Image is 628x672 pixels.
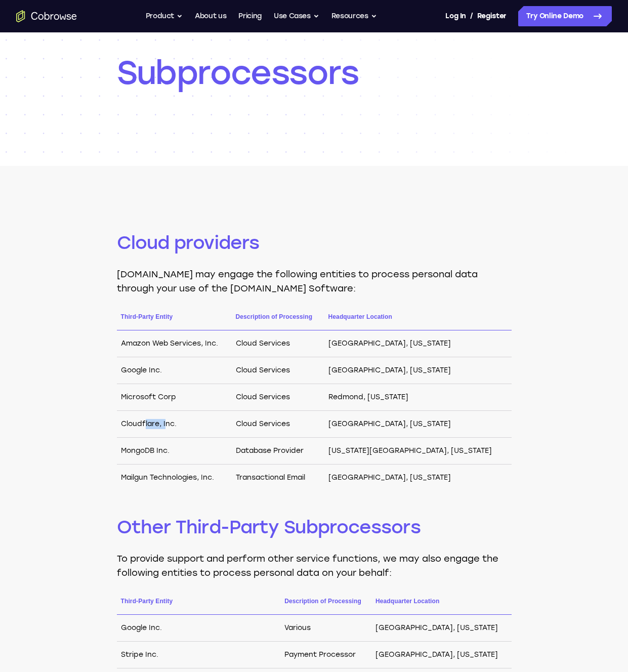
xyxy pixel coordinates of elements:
a: Log In [445,6,466,26]
a: Go to the home page [16,10,77,22]
td: Cloudflare, Inc. [117,411,232,438]
td: Transactional Email [232,465,324,491]
td: [GEOGRAPHIC_DATA], [US_STATE] [324,357,512,384]
a: Try Online Demo [518,6,612,26]
a: Register [477,6,507,26]
td: Cloud Services [232,384,324,411]
button: Product [146,6,183,26]
th: Description of Processing [232,312,324,330]
td: Cloud Services [232,411,324,438]
th: Third-Party Entity [117,596,281,615]
td: Microsoft Corp [117,384,232,411]
td: Redmond, [US_STATE] [324,384,512,411]
td: [GEOGRAPHIC_DATA], [US_STATE] [324,330,512,357]
th: Description of Processing [280,596,371,615]
p: [DOMAIN_NAME] may engage the following entities to process personal data through your use of the ... [117,267,512,296]
td: Cloud Services [232,357,324,384]
td: Various [280,615,371,642]
p: To provide support and perform other service functions, we may also engage the following entities... [117,552,512,580]
td: MongoDB Inc. [117,438,232,465]
a: About us [195,6,226,26]
td: Stripe Inc. [117,642,281,668]
h2: Cloud providers [117,231,512,255]
td: Cloud Services [232,330,324,357]
td: Google Inc. [117,615,281,642]
td: Mailgun Technologies, Inc. [117,465,232,491]
th: Headquarter Location [371,596,512,615]
td: [US_STATE][GEOGRAPHIC_DATA], [US_STATE] [324,438,512,465]
th: Third-Party Entity [117,312,232,330]
h1: Subprocessors [117,53,512,93]
td: Amazon Web Services, Inc. [117,330,232,357]
th: Headquarter Location [324,312,512,330]
button: Use Cases [274,6,319,26]
td: Database Provider [232,438,324,465]
td: [GEOGRAPHIC_DATA], [US_STATE] [371,615,512,642]
span: / [470,10,473,22]
td: Google Inc. [117,357,232,384]
td: [GEOGRAPHIC_DATA], [US_STATE] [324,411,512,438]
td: [GEOGRAPHIC_DATA], [US_STATE] [324,465,512,491]
button: Resources [331,6,377,26]
td: Payment Processor [280,642,371,668]
h2: Other Third-Party Subprocessors [117,515,512,539]
td: [GEOGRAPHIC_DATA], [US_STATE] [371,642,512,668]
a: Pricing [238,6,262,26]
